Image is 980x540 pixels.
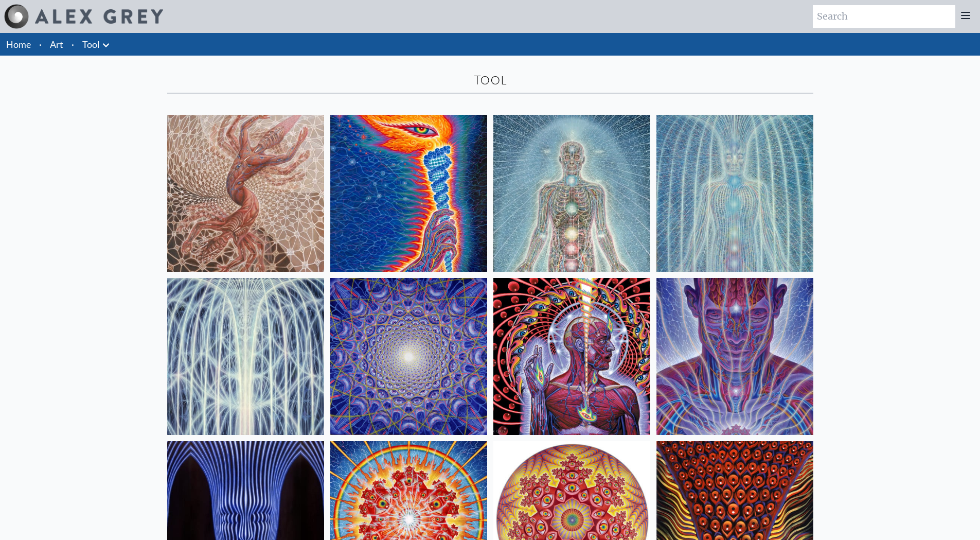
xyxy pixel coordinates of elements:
input: Search [813,5,955,28]
a: Home [6,39,31,50]
li: · [35,33,46,56]
div: Tool [167,72,813,89]
a: Tool [82,37,100,51]
li: · [67,33,78,56]
a: Art [50,37,63,51]
img: Mystic Eye, 2018, Alex Grey [656,278,813,435]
